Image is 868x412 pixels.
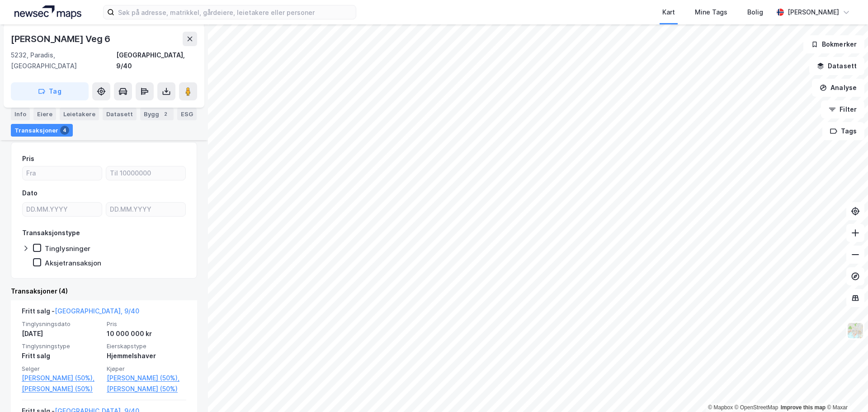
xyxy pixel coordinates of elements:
[45,259,101,267] div: Aksjetransaksjon
[22,384,101,394] a: [PERSON_NAME] (50%)
[22,328,101,339] div: [DATE]
[33,108,56,120] div: Eiere
[60,126,69,135] div: 4
[107,328,186,339] div: 10 000 000 kr
[161,109,170,118] div: 2
[747,7,763,18] div: Bolig
[11,108,30,120] div: Info
[106,166,185,180] input: Til 10000000
[107,320,186,328] span: Pris
[11,50,116,71] div: 5232, Paradis, [GEOGRAPHIC_DATA]
[821,100,864,118] button: Filter
[116,50,197,71] div: [GEOGRAPHIC_DATA], 9/40
[177,108,197,120] div: ESG
[809,57,864,75] button: Datasett
[140,108,174,120] div: Bygg
[11,32,112,46] div: [PERSON_NAME] Veg 6
[708,404,733,411] a: Mapbox
[788,7,839,18] div: [PERSON_NAME]
[23,166,102,180] input: Fra
[822,122,864,140] button: Tags
[812,79,864,97] button: Analyse
[22,373,101,384] a: [PERSON_NAME] (50%),
[107,373,186,384] a: [PERSON_NAME] (50%),
[11,286,197,297] div: Transaksjoner (4)
[14,5,81,19] img: logo.a4113a55bc3d86da70a041830d287a7e.svg
[11,124,73,137] div: Transaksjoner
[107,342,186,350] span: Eierskapstype
[23,203,102,216] input: DD.MM.YYYY
[695,7,727,18] div: Mine Tags
[803,35,864,53] button: Bokmerker
[22,350,101,361] div: Fritt salg
[103,108,137,120] div: Datasett
[781,404,826,411] a: Improve this map
[22,342,101,350] span: Tinglysningstype
[735,404,778,411] a: OpenStreetMap
[107,384,186,394] a: [PERSON_NAME] (50%)
[45,244,90,253] div: Tinglysninger
[22,227,80,238] div: Transaksjonstype
[60,108,99,120] div: Leietakere
[22,188,38,199] div: Dato
[22,365,101,373] span: Selger
[22,153,34,164] div: Pris
[823,369,868,412] iframe: Chat Widget
[662,7,675,18] div: Kart
[106,203,185,216] input: DD.MM.YYYY
[22,320,101,328] span: Tinglysningsdato
[107,365,186,373] span: Kjøper
[847,322,864,339] img: Z
[11,82,89,100] button: Tag
[107,350,186,361] div: Hjemmelshaver
[55,307,139,315] a: [GEOGRAPHIC_DATA], 9/40
[823,369,868,412] div: Kontrollprogram for chat
[22,306,139,320] div: Fritt salg -
[114,5,356,19] input: Søk på adresse, matrikkel, gårdeiere, leietakere eller personer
